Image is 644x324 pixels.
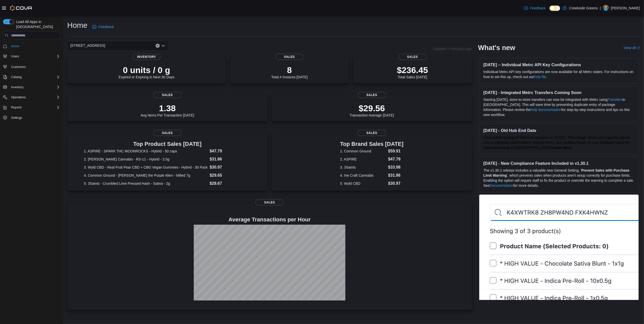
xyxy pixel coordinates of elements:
a: Settings [9,115,24,121]
p: Starting [DATE], store-to-store transfers can now be integrated with Metrc using in [GEOGRAPHIC_D... [483,97,635,117]
div: Pat McCaffrey [603,5,609,11]
button: Catalog [1,74,62,81]
p: Creekside Greens [569,5,598,11]
span: Inventory [132,54,161,60]
dd: $31.86 [210,156,251,162]
button: Reports [1,104,62,111]
p: $29.56 [350,103,394,113]
a: Home [9,43,21,49]
img: Cova [10,6,33,11]
span: Inventory [9,84,60,90]
p: Updated 1 minute(s) ago [433,47,472,51]
input: Dark Mode [550,6,560,11]
p: 8 [271,65,307,75]
strong: Prevent Sales with Purchase Limit Warning [483,168,630,177]
span: Feedback [530,6,545,11]
span: Customers [11,65,26,69]
dd: $59.91 [388,148,403,154]
dt: 1. Common Ground [340,149,386,154]
p: | [600,5,601,11]
a: Documentation [490,183,513,188]
div: Total Sales [DATE] [397,65,428,79]
span: Inventory [11,85,23,89]
p: The v1.30.1 release includes a valuable new General Setting, ' ', which prevents sales when produ... [483,168,635,188]
dd: $33.98 [388,164,403,170]
span: Home [11,44,19,48]
span: Sales [275,54,304,60]
h4: Average Transactions per Hour [71,217,468,223]
dt: 3. 3Saints [340,165,386,170]
p: 1.38 [141,103,194,113]
a: Feedback [90,22,116,32]
dt: 3. Wyld CBD - Real Fruit Pear CBD + CBG Vegan Gummies - Hybrid - 30 Pack [84,165,208,170]
button: Users [1,53,62,60]
button: Clear input [156,44,160,48]
h1: Home [67,20,87,30]
span: Home [9,43,60,49]
div: Expired or Expiring in Next 30 Days [119,65,175,79]
span: Sales [358,130,386,136]
p: 0 units / 0 g [119,65,175,75]
h3: Top Brand Sales [DATE] [340,141,403,147]
span: Settings [11,116,22,120]
span: Operations [9,94,60,100]
a: Learn More [553,146,571,150]
h2: What's new [478,44,515,52]
dt: 4. Common Ground - [PERSON_NAME] the Purple Alien - Milled 7g [84,173,208,178]
button: Operations [1,94,62,101]
dd: $47.79 [388,156,403,162]
dt: 4. Irie Craft Cannabis [340,173,386,178]
dd: $47.79 [210,148,251,154]
a: Transfers [608,98,623,102]
a: Customers [9,64,28,70]
span: Customers [9,63,60,70]
span: Users [11,54,19,58]
a: help file [534,75,546,79]
span: Users [9,53,60,59]
dd: $30.97 [210,164,251,170]
dd: $29.65 [210,172,251,178]
dt: 5. 3Saints - Crumbled Lime Pressed Hash - Sativa - 2g [84,181,208,186]
span: Load All Apps in [GEOGRAPHIC_DATA] [14,19,60,29]
dd: $30.97 [388,180,403,187]
div: Total # Invoices [DATE] [271,65,307,79]
button: Reports [9,104,24,110]
a: help documentation [531,108,562,112]
dt: 1. ASPIRE - SPARK THC MOONROCKS - Hybrid - 50 caps [84,149,208,154]
span: Operations [11,95,26,99]
h3: [DATE] - Old Hub End Date [483,128,635,133]
button: Inventory [9,84,26,90]
dt: 5. Wyld CBD [340,181,386,186]
a: View allExternal link [624,46,640,50]
p: [PERSON_NAME] [611,5,640,11]
button: Inventory [1,84,62,91]
span: Catalog [11,75,21,79]
span: Reports [11,105,22,109]
svg: External link [637,47,640,50]
div: Avg Items Per Transaction [DATE] [141,103,194,117]
h3: [DATE] - New Compliance Feature Included in v1.30.1 [483,161,635,166]
button: Settings [1,114,62,121]
dd: $28.67 [210,180,251,187]
span: Feedback [99,24,114,29]
button: Open list of options [161,44,165,48]
h3: Top Product Sales [DATE] [84,141,251,147]
a: Feedback [522,3,547,13]
span: [STREET_ADDRESS] [70,42,105,49]
dt: 2. ASPIRE [340,157,386,162]
dd: $31.86 [388,172,403,178]
p: Individual Metrc API key configurations are now available for all Metrc states. For instructions ... [483,69,635,79]
button: Users [9,53,21,59]
span: Settings [9,114,60,121]
span: Sales [153,92,182,98]
h3: [DATE] – Individual Metrc API Key Configurations [483,62,635,67]
nav: Complex example [3,40,60,134]
span: Sales [255,199,284,205]
span: Catalog [9,74,60,80]
span: Sales [153,130,182,136]
button: Customers [1,63,62,70]
button: Home [1,42,62,50]
div: Transaction Average [DATE] [350,103,394,117]
span: Sales [358,92,386,98]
